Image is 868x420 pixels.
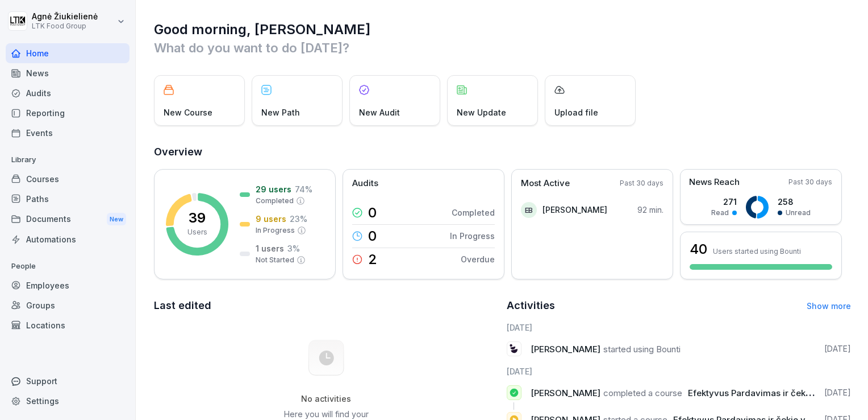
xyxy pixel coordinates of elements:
[6,275,130,295] a: Employees
[507,322,852,333] h6: [DATE]
[807,301,851,311] a: Show more
[690,240,707,259] h3: 40
[6,391,130,411] a: Settings
[507,365,852,377] h6: [DATE]
[521,202,537,218] div: EB
[295,183,312,195] p: 74 %
[637,204,663,216] p: 92 min.
[154,20,851,39] h1: Good morning, [PERSON_NAME]
[187,227,207,237] p: Users
[713,247,801,256] p: Users started using Bounti
[6,83,130,103] a: Audits
[531,344,600,355] span: [PERSON_NAME]
[164,106,212,118] p: New Course
[461,253,495,265] p: Overdue
[154,39,851,57] p: What do you want to do [DATE]?
[256,242,284,254] p: 1 users
[6,295,130,315] a: Groups
[450,230,495,242] p: In Progress
[778,196,811,208] p: 258
[368,229,377,243] p: 0
[6,63,130,83] a: News
[6,371,130,391] div: Support
[6,229,130,249] a: Automations
[256,255,294,265] p: Not Started
[452,207,495,219] p: Completed
[824,343,851,355] p: [DATE]
[6,209,130,230] a: DocumentsNew
[32,12,98,22] p: Agnė Žiukielienė
[603,388,682,398] span: completed a course
[261,106,300,118] p: New Path
[287,242,300,254] p: 3 %
[352,177,378,190] p: Audits
[154,144,851,160] h2: Overview
[256,196,294,206] p: Completed
[256,225,295,236] p: In Progress
[6,209,130,230] div: Documents
[189,211,206,225] p: 39
[786,208,811,218] p: Unread
[6,257,130,275] p: People
[359,106,400,118] p: New Audit
[256,213,286,225] p: 9 users
[256,183,291,195] p: 29 users
[6,43,130,63] a: Home
[531,388,600,398] span: [PERSON_NAME]
[711,208,729,218] p: Read
[290,213,307,225] p: 23 %
[6,169,130,189] a: Courses
[6,103,130,123] a: Reporting
[107,213,126,226] div: New
[620,178,663,188] p: Past 30 days
[554,106,598,118] p: Upload file
[368,253,377,266] p: 2
[6,315,130,335] a: Locations
[788,177,832,187] p: Past 30 days
[457,106,506,118] p: New Update
[6,151,130,169] p: Library
[507,298,555,314] h2: Activities
[6,123,130,143] a: Events
[269,394,383,404] h5: No activities
[6,189,130,209] a: Paths
[368,206,377,220] p: 0
[154,298,499,314] h2: Last edited
[603,344,681,355] span: started using Bounti
[824,387,851,398] p: [DATE]
[689,176,740,189] p: News Reach
[521,177,570,190] p: Most Active
[688,388,848,398] span: Efektyvus Pardavimas ir čekio vidurkis
[711,196,737,208] p: 271
[542,204,607,216] p: [PERSON_NAME]
[32,22,98,30] p: LTK Food Group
